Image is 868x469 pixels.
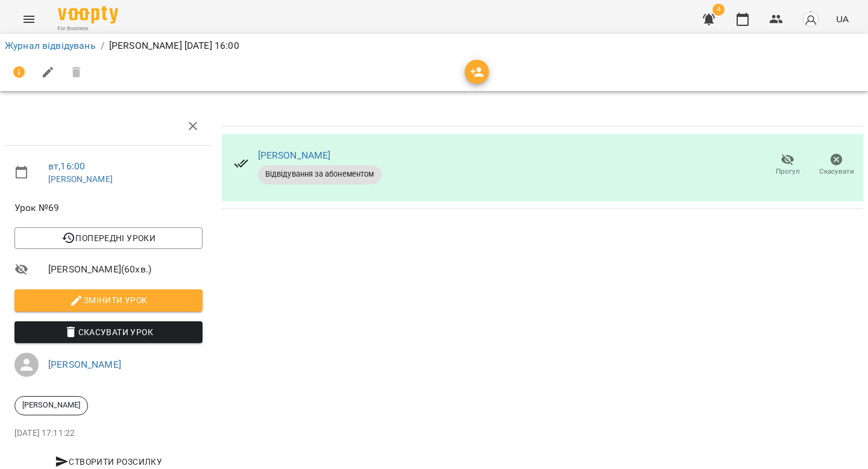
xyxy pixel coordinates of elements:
[48,262,203,277] span: [PERSON_NAME] ( 60 хв. )
[109,39,239,53] p: [PERSON_NAME] [DATE] 16:00
[836,13,849,25] span: UA
[24,231,193,245] span: Попередні уроки
[14,427,203,439] p: [DATE] 17:11:22
[48,174,113,184] a: [PERSON_NAME]
[819,166,854,177] span: Скасувати
[712,4,725,16] span: 4
[812,148,861,182] button: Скасувати
[15,400,87,411] span: [PERSON_NAME]
[19,455,198,469] span: Створити розсилку
[101,39,104,53] li: /
[14,321,203,343] button: Скасувати Урок
[831,8,854,30] button: UA
[48,359,121,370] a: [PERSON_NAME]
[763,148,812,182] button: Прогул
[58,25,118,33] span: For Business
[802,11,819,28] img: avatar_s.png
[5,40,96,51] a: Журнал відвідувань
[14,289,203,311] button: Змінити урок
[258,169,382,180] span: Відвідування за абонементом
[14,5,43,34] button: Menu
[48,160,85,172] a: вт , 16:00
[5,39,863,53] nav: breadcrumb
[14,227,203,249] button: Попередні уроки
[24,293,193,307] span: Змінити урок
[776,166,800,177] span: Прогул
[14,201,203,215] span: Урок №69
[258,150,331,161] a: [PERSON_NAME]
[24,325,193,339] span: Скасувати Урок
[58,6,118,24] img: Voopty Logo
[14,396,88,415] div: [PERSON_NAME]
